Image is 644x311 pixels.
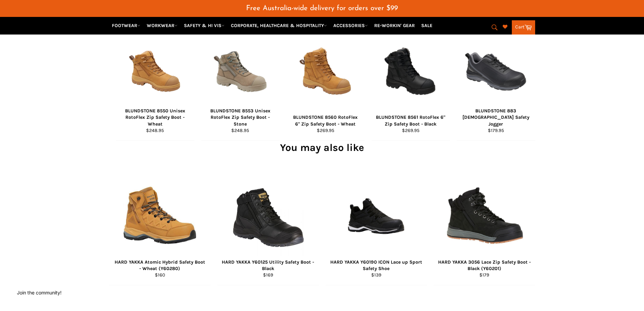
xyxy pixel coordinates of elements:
[445,177,524,256] img: Workin Gear - HARD YAKKA 3056 Lace Zip Safety Boot - Black
[228,20,330,31] a: CORPORATE, HEALTHCARE & HOSPITALITY
[331,20,371,31] a: ACCESSORIES
[109,141,535,155] h2: You may also like
[461,127,531,134] div: $179.95
[295,41,356,103] img: BLUNDSTONE 8560 RotoFlex 6" Zip Safety Boot - Wheat - Workin' Gear
[438,272,531,278] div: $179
[113,272,206,278] div: $160
[380,42,442,102] img: BLUNDSTONE 8561 RotoFlex 6" Zip Safety Boot - Black - Workin' Gear
[120,108,190,127] div: BLUNDSTONE 8550 Unisex RotoFlex Zip Safety Boot - Wheat
[457,24,535,141] a: Workin Gear BLUNDSTONE 883 Ladies Safety Jogger BLUNDSTONE 883 [DEMOGRAPHIC_DATA] Safety Jogger $...
[419,20,435,31] a: SALE
[290,127,360,134] div: $269.95
[205,108,275,127] div: BLUNDSTONE 8553 Unisex RotoFlex Zip Safety Boot - Stone
[217,168,319,285] a: HARD YAKKA Y60125 Utility Safety Boot - Black - Workin' Gear HARD YAKKA Y60125 Utility Safety Boo...
[372,20,418,31] a: RE-WORKIN' GEAR
[120,127,190,134] div: $248.95
[144,20,180,31] a: WORKWEAR
[227,177,309,256] img: HARD YAKKA Y60125 Utility Safety Boot - Black - Workin' Gear
[345,177,406,256] img: HARD YAKKA Y60190 ICON Lace up Sport Safety Shoe - Workin Gear
[113,259,206,272] div: HARD YAKKA Atomic Hybrid Safety Boot - Wheat (Y60280)
[181,20,227,31] a: SAFETY & HI VIS
[221,272,314,278] div: $169
[123,177,196,256] img: HARD YAKKA Atomic Hybrid Safety Boot - Wheat (Y60280) - Workin' Gear
[17,290,62,295] button: Join the community!
[330,272,423,278] div: $139
[124,41,186,103] img: BLUNDSTONE 8550 Unisex RotoFlex Zip Safety Boot - Wheat - Workin' Gear
[116,24,194,141] a: BLUNDSTONE 8550 Unisex RotoFlex Zip Safety Boot - Wheat - Workin' Gear BLUNDSTONE 8550 Unisex Rot...
[109,20,143,31] a: FOOTWEAR
[326,168,427,285] a: HARD YAKKA Y60190 ICON Lace up Sport Safety Shoe - Workin Gear HARD YAKKA Y60190 ICON Lace up Spo...
[290,114,360,127] div: BLUNDSTONE 8560 RotoFlex 6" Zip Safety Boot - Wheat
[210,41,271,103] img: BLUNDSTONE 8553 Unisex RotoFlex Zip Safety Boot - Stone - Workin' Gear
[376,127,446,134] div: $269.95
[330,259,423,272] div: HARD YAKKA Y60190 ICON Lace up Sport Safety Shoe
[109,168,211,285] a: HARD YAKKA Atomic Hybrid Safety Boot - Wheat (Y60280) - Workin' Gear HARD YAKKA Atomic Hybrid Saf...
[372,24,450,141] a: BLUNDSTONE 8561 RotoFlex 6" Zip Safety Boot - Black - Workin' Gear BLUNDSTONE 8561 RotoFlex 6" Zi...
[221,259,314,272] div: HARD YAKKA Y60125 Utility Safety Boot - Black
[438,259,531,272] div: HARD YAKKA 3056 Lace Zip Safety Boot - Black (Y60201)
[461,108,531,127] div: BLUNDSTONE 883 [DEMOGRAPHIC_DATA] Safety Jogger
[465,41,527,103] img: Workin Gear BLUNDSTONE 883 Ladies Safety Jogger
[246,5,398,12] span: Free Australia-wide delivery for orders over $99
[205,127,275,134] div: $248.95
[512,20,535,35] a: Cart
[286,24,365,141] a: BLUNDSTONE 8560 RotoFlex 6" Zip Safety Boot - Wheat - Workin' Gear BLUNDSTONE 8560 RotoFlex 6" Zi...
[376,114,446,127] div: BLUNDSTONE 8561 RotoFlex 6" Zip Safety Boot - Black
[201,24,280,141] a: BLUNDSTONE 8553 Unisex RotoFlex Zip Safety Boot - Stone - Workin' Gear BLUNDSTONE 8553 Unisex Rot...
[434,168,535,285] a: Workin Gear - HARD YAKKA 3056 Lace Zip Safety Boot - Black HARD YAKKA 3056 Lace Zip Safety Boot -...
